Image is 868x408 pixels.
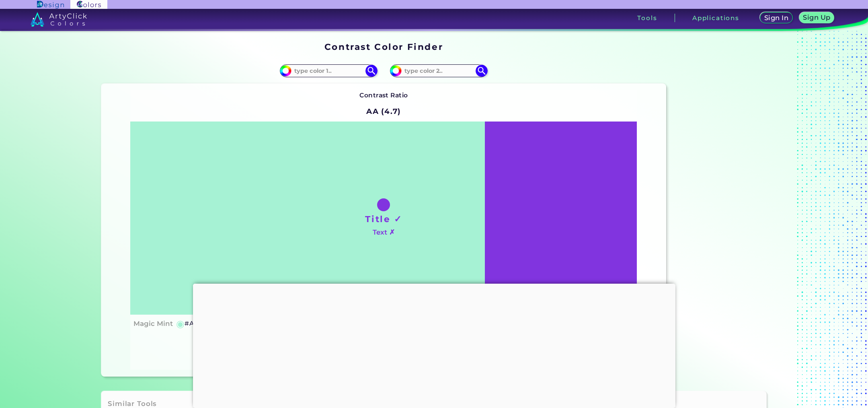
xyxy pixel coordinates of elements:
input: type color 2.. [402,65,476,76]
h1: Contrast Color Finder [324,41,443,53]
h5: Sign Up [803,14,830,21]
strong: Contrast Ratio [359,91,408,99]
h3: Applications [692,15,739,21]
a: Sign In [760,12,792,24]
img: icon search [365,65,378,77]
h4: Magic Mint [133,318,173,330]
a: Sign Up [800,12,834,24]
h5: ◉ [176,319,185,329]
input: type color 1.. [291,65,366,76]
img: icon search [476,65,488,77]
h5: Sign In [764,14,788,21]
img: ArtyClick Design logo [37,1,64,8]
h2: AA (4.7) [363,103,405,120]
img: logo_artyclick_colors_white.svg [31,12,87,27]
h5: #A6F2D4 [185,318,215,329]
h4: Text ✗ [373,227,395,238]
iframe: Advertisement [193,284,675,406]
iframe: Advertisement [669,39,770,380]
h1: Title ✓ [365,213,402,225]
h3: Tools [637,15,657,21]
